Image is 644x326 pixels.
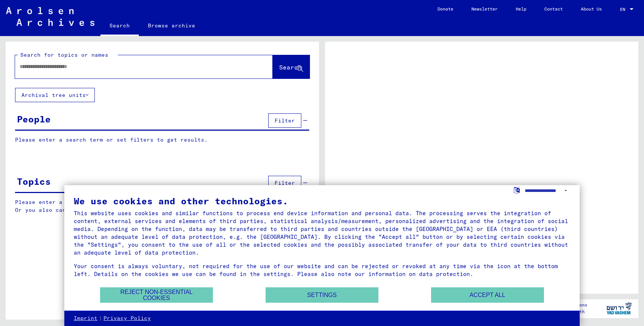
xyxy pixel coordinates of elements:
[268,176,301,190] button: Filter
[273,55,310,78] button: Search
[139,17,204,35] a: Browse archive
[17,175,51,188] div: Topics
[100,287,213,303] button: Reject non-essential cookies
[74,315,97,322] a: Imprint
[268,113,301,128] button: Filter
[275,117,295,124] span: Filter
[620,7,628,12] span: EN
[100,17,139,36] a: Search
[15,88,95,102] button: Archival tree units
[6,7,94,26] img: Arolsen_neg.svg
[74,196,570,205] div: We use cookies and other technologies.
[17,112,51,126] div: People
[74,262,570,278] div: Your consent is always voluntary, not required for the use of our website and can be rejected or ...
[266,287,378,303] button: Settings
[15,136,309,144] p: Please enter a search term or set filters to get results.
[275,180,295,186] span: Filter
[103,315,151,322] a: Privacy Policy
[20,51,108,58] mat-label: Search for topics or names
[74,209,570,257] div: This website uses cookies and similar functions to process end device information and personal da...
[605,299,633,318] img: yv_logo.png
[15,198,310,214] p: Please enter a search term or set filters to get results. Or you also can browse the manually.
[431,287,544,303] button: Accept all
[279,63,302,71] span: Search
